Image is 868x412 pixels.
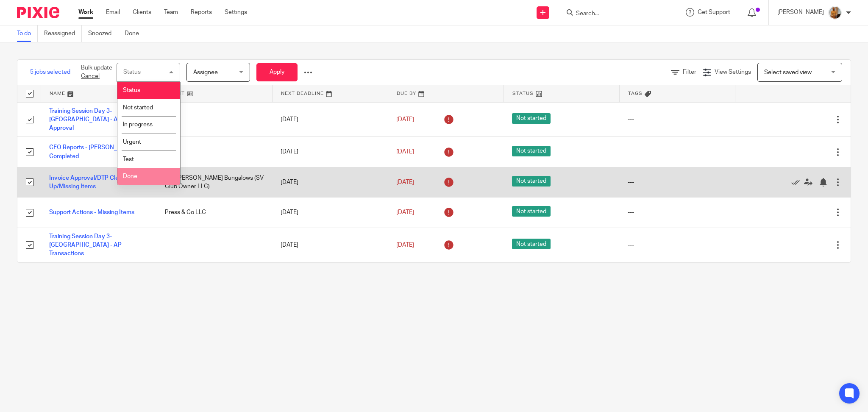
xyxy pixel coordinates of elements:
[628,115,726,124] div: ---
[628,91,643,96] span: Tags
[628,178,726,187] div: ---
[764,70,812,75] span: Select saved view
[225,8,247,17] a: Settings
[78,8,93,17] a: Work
[156,167,272,197] td: San [PERSON_NAME] Bungalows (SV Club Owner LLC)
[17,7,59,18] img: Pixie
[628,241,726,249] div: ---
[272,167,388,197] td: [DATE]
[123,156,134,162] span: Test
[49,209,134,215] a: Support Actions - Missing Items
[49,175,125,189] a: Invoice Approval/DTP Clean Up/Missing Items
[30,68,70,76] span: 5 jobs selected
[272,228,388,262] td: [DATE]
[193,70,218,75] span: Assignee
[628,148,726,156] div: ---
[396,209,414,215] span: [DATE]
[698,9,730,15] span: Get Support
[272,102,388,137] td: [DATE]
[512,239,551,249] span: Not started
[715,69,751,75] span: View Settings
[272,137,388,167] td: [DATE]
[123,173,137,179] span: Done
[49,108,143,131] a: Training Session Day 3- [GEOGRAPHIC_DATA] - AP Invoice Approval
[777,8,824,17] p: [PERSON_NAME]
[49,234,122,257] a: Training Session Day 3- [GEOGRAPHIC_DATA] - AP Transactions
[396,149,414,155] span: [DATE]
[133,8,151,17] a: Clients
[791,178,804,187] a: Mark as done
[81,64,112,81] p: Bulk update
[106,8,120,17] a: Email
[512,206,551,217] span: Not started
[683,69,696,75] span: Filter
[123,122,153,128] span: In progress
[123,87,140,93] span: Status
[512,146,551,156] span: Not started
[628,208,726,217] div: ---
[396,117,414,122] span: [DATE]
[88,25,118,42] a: Snoozed
[123,105,153,111] span: Not started
[396,179,414,185] span: [DATE]
[272,198,388,228] td: [DATE]
[164,8,178,17] a: Team
[123,139,141,145] span: Urgent
[512,113,551,124] span: Not started
[17,25,38,42] a: To do
[575,10,651,18] input: Search
[396,242,414,248] span: [DATE]
[81,73,100,79] a: Cancel
[123,69,141,75] div: Status
[156,198,272,228] td: Press & Co LLC
[512,176,551,187] span: Not started
[191,8,212,17] a: Reports
[256,63,298,81] button: Apply
[125,25,145,42] a: Done
[44,25,82,42] a: Reassigned
[49,145,139,159] a: CFO Reports - [PERSON_NAME] - Completed
[828,6,842,19] img: 1234.JPG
